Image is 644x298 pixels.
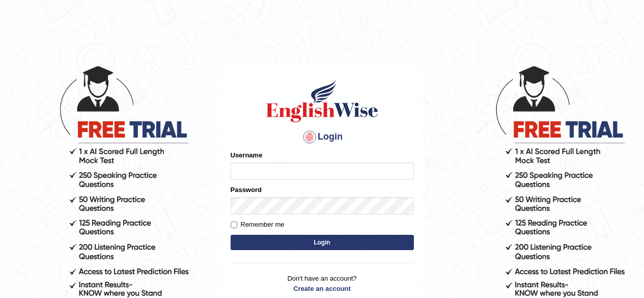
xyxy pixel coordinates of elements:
[231,129,414,145] h4: Login
[231,235,414,250] button: Login
[231,220,285,230] label: Remember me
[231,284,414,293] a: Create an account
[231,185,262,195] label: Password
[264,78,380,124] img: Logo of English Wise sign in for intelligent practice with AI
[231,222,237,228] input: Remember me
[231,150,263,160] label: Username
